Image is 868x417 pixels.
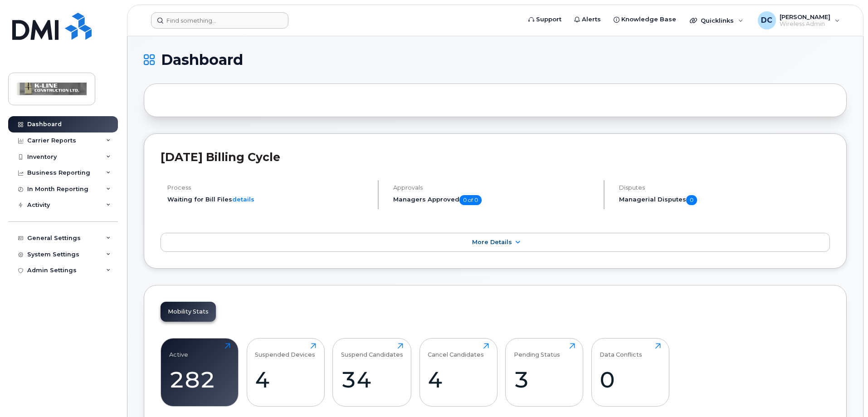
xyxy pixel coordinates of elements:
li: Waiting for Bill Files [167,195,370,204]
div: 34 [341,366,403,393]
div: Pending Status [514,343,560,358]
div: 3 [514,366,575,393]
a: Active282 [169,343,230,401]
h2: [DATE] Billing Cycle [161,150,830,164]
h5: Managerial Disputes [619,195,830,205]
a: Pending Status3 [514,343,575,401]
div: 4 [255,366,316,393]
div: 282 [169,366,230,393]
h4: Process [167,184,370,191]
span: More Details [472,239,512,245]
div: 4 [428,366,489,393]
h4: Approvals [393,184,596,191]
h4: Disputes [619,184,830,191]
div: Suspended Devices [255,343,315,358]
a: details [232,196,254,203]
div: Cancel Candidates [428,343,484,358]
div: 0 [600,366,661,393]
a: Suspend Candidates34 [341,343,403,401]
span: Dashboard [161,53,243,67]
div: Suspend Candidates [341,343,403,358]
span: 0 of 0 [459,195,482,205]
div: Data Conflicts [600,343,642,358]
span: 0 [686,195,697,205]
div: Active [169,343,188,358]
a: Suspended Devices4 [255,343,316,401]
a: Cancel Candidates4 [428,343,489,401]
h5: Managers Approved [393,195,596,205]
a: Data Conflicts0 [600,343,661,401]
